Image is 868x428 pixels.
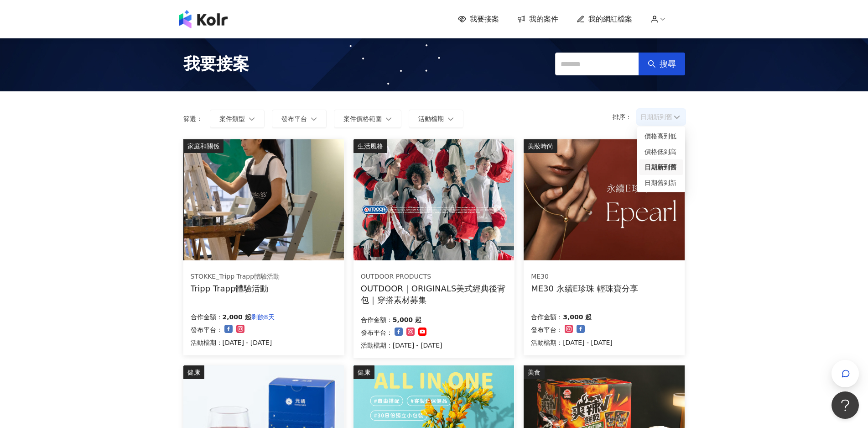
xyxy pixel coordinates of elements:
div: 美食 [524,365,545,379]
div: 價格高到低 [645,131,678,141]
a: 我的網紅檔案 [577,14,632,24]
div: 價格高到低 [639,128,683,144]
div: Tripp Trapp體驗活動 [191,283,280,294]
span: 活動檔期 [418,115,444,122]
p: 活動檔期：[DATE] - [DATE] [531,337,613,348]
div: 日期新到舊 [645,162,678,172]
span: 我要接案 [470,14,499,24]
div: ME30 永續E珍珠 輕珠寶分享 [531,283,638,294]
button: 案件類型 [210,110,265,128]
img: logo [179,10,228,28]
div: STOKKE_Tripp Trapp體驗活動 [191,272,280,281]
div: 日期舊到新 [639,175,683,190]
img: 坐上tripp trapp、體驗專注繪畫創作 [183,139,344,260]
div: 美妝時尚 [524,139,557,153]
div: OUTDOOR｜ORIGINALS美式經典後背包｜穿搭素材募集 [361,283,507,306]
div: 健康 [353,365,374,379]
p: 發布平台： [531,324,563,335]
p: 合作金額： [531,312,563,322]
p: 篩選： [183,115,203,122]
span: search [648,60,656,68]
div: OUTDOOR PRODUCTS [361,272,507,281]
span: 我要接案 [183,53,249,75]
div: 日期新到舊 [639,159,683,175]
p: 發布平台： [191,324,223,335]
p: 合作金額： [361,314,393,325]
span: 案件類型 [219,115,245,122]
p: 5,000 起 [393,314,421,325]
img: 【OUTDOOR】ORIGINALS美式經典後背包M [353,139,514,260]
p: 3,000 起 [563,312,592,322]
button: 案件價格範圍 [334,110,401,128]
span: 搜尋 [660,59,676,69]
a: 我要接案 [458,14,499,24]
p: 合作金額： [191,312,223,322]
p: 發布平台： [361,327,393,338]
span: 我的網紅檔案 [588,14,632,24]
img: ME30 永續E珍珠 系列輕珠寶 [524,139,684,260]
div: ME30 [531,272,638,281]
p: 活動檔期：[DATE] - [DATE] [191,337,275,348]
span: 發布平台 [281,115,307,122]
iframe: Help Scout Beacon - Open [832,391,859,419]
div: 價格低到高 [639,144,683,159]
span: 日期新到舊 [640,110,682,124]
a: 我的案件 [517,14,558,24]
div: 日期舊到新 [645,178,678,188]
div: 家庭和關係 [183,139,223,153]
button: 活動檔期 [409,110,463,128]
p: 剩餘8天 [251,312,275,322]
button: 發布平台 [272,110,327,128]
div: 價格低到高 [645,147,678,157]
p: 活動檔期：[DATE] - [DATE] [361,340,442,351]
span: 我的案件 [529,14,558,24]
p: 排序： [613,113,637,121]
button: 搜尋 [639,53,685,75]
div: 健康 [183,365,204,379]
div: 生活風格 [353,139,387,153]
p: 2,000 起 [223,312,251,322]
span: 案件價格範圍 [343,115,382,122]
